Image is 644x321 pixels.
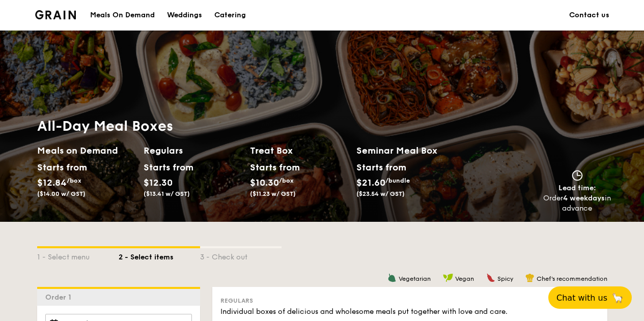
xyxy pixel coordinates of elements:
img: icon-vegetarian.fe4039eb.svg [387,273,397,282]
div: Starts from [144,160,189,175]
span: Order 1 [45,293,75,302]
span: $21.60 [356,177,385,188]
div: 2 - Select items [119,248,200,262]
span: Vegetarian [399,275,431,282]
div: Starts from [37,160,82,175]
span: Chef's recommendation [537,275,607,282]
span: Chat with us [556,293,607,303]
span: /box [67,177,81,184]
span: $12.84 [37,177,67,188]
span: Spicy [497,275,513,282]
span: Regulars [220,297,253,304]
h1: All-Day Meal Boxes [37,117,463,135]
div: Starts from [250,160,295,175]
span: ($11.23 w/ GST) [250,190,296,197]
div: 1 - Select menu [37,248,119,262]
span: $12.30 [144,177,173,188]
span: ($23.54 w/ GST) [356,190,405,197]
h2: Meals on Demand [37,143,135,158]
img: Grain [35,10,76,19]
div: Order in advance [543,193,611,214]
img: icon-spicy.37a8142b.svg [486,273,495,282]
span: /box [279,177,294,184]
img: icon-chef-hat.a58ddaea.svg [525,273,535,282]
span: Vegan [455,275,474,282]
img: icon-vegan.f8ff3823.svg [443,273,453,282]
span: 🦙 [611,292,624,304]
div: Starts from [356,160,406,175]
span: Lead time: [558,184,596,192]
span: ($14.00 w/ GST) [37,190,86,197]
span: $10.30 [250,177,279,188]
img: icon-clock.2db775ea.svg [570,170,585,181]
button: Chat with us🦙 [548,286,632,309]
h2: Treat Box [250,143,348,158]
h2: Seminar Meal Box [356,143,463,158]
a: Logotype [35,10,76,19]
div: 3 - Check out [200,248,282,262]
strong: 4 weekdays [563,194,605,202]
span: /bundle [385,177,410,184]
h2: Regulars [144,143,242,158]
span: ($13.41 w/ GST) [144,190,190,197]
